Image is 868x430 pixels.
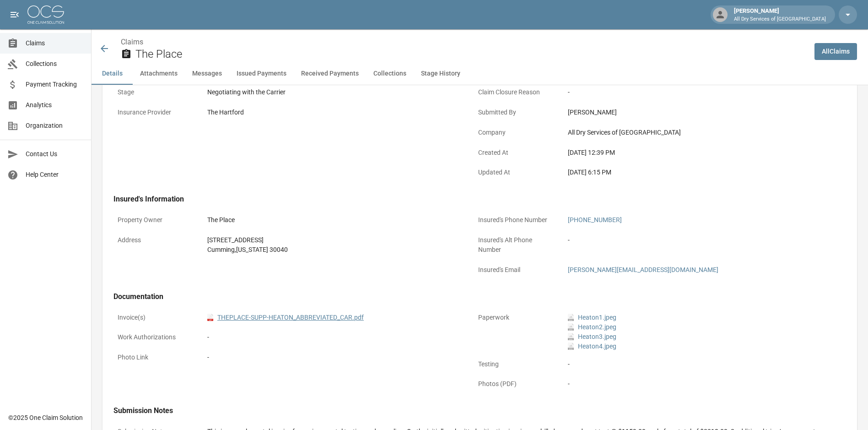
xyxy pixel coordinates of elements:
p: Insurance Provider [113,103,196,121]
button: open drawer [5,5,24,24]
a: AllClaims [814,43,857,60]
a: jpegHeaton1.jpeg [568,313,616,322]
a: [PHONE_NUMBER] [568,216,622,223]
button: Stage History [414,63,468,85]
button: Issued Payments [229,63,294,85]
h4: Documentation [113,292,824,301]
span: Payment Tracking [26,80,84,89]
p: Created At [474,144,556,162]
span: Organization [26,121,84,131]
p: Paperwork [474,309,556,327]
div: [PERSON_NAME] [730,6,830,23]
p: All Dry Services of [GEOGRAPHIC_DATA] [734,16,826,23]
button: Collections [366,63,414,85]
span: Help Center [26,170,84,180]
p: Address [113,231,196,249]
div: [DATE] 6:15 PM [568,168,819,177]
a: [PERSON_NAME][EMAIL_ADDRESS][DOMAIN_NAME] [568,266,718,273]
a: jpegHeaton4.jpeg [568,342,616,351]
button: Attachments [133,63,185,85]
a: Claims [121,38,143,46]
div: - [207,353,459,362]
p: Stage [113,83,196,101]
p: Invoice(s) [113,309,196,327]
div: © 2025 One Claim Solution [8,413,83,422]
div: Cumming , [US_STATE] 30040 [207,245,459,255]
span: Contact Us [26,149,84,159]
h2: The Place [135,48,807,61]
span: Analytics [26,100,84,110]
div: - [568,87,819,97]
div: [DATE] 12:39 PM [568,148,819,158]
div: - [568,359,819,369]
p: Submitted By [474,103,556,121]
p: Insured's Alt Phone Number [474,231,556,259]
p: Photo Link [113,348,196,366]
p: Company [474,124,556,142]
div: anchor tabs [92,63,868,85]
nav: breadcrumb [121,37,807,48]
div: Negotiating with the Carrier [207,87,459,97]
div: - [207,332,459,342]
div: [STREET_ADDRESS] [207,235,459,245]
p: Updated At [474,163,556,181]
div: The Hartford [207,108,459,117]
button: Details [92,63,133,85]
div: - [568,235,819,245]
img: ocs-logo-white-transparent.png [27,5,64,24]
a: jpegHeaton3.jpeg [568,332,616,342]
p: Claim Closure Reason [474,83,556,101]
button: Received Payments [294,63,366,85]
span: Claims [26,38,84,48]
p: Photos (PDF) [474,375,556,393]
p: Insured's Email [474,261,556,279]
div: All Dry Services of [GEOGRAPHIC_DATA] [568,128,819,137]
p: Testing [474,355,556,373]
p: Property Owner [113,211,196,229]
a: jpegHeaton2.jpeg [568,322,616,332]
p: Insured's Phone Number [474,211,556,229]
div: - [568,379,819,389]
div: [PERSON_NAME] [568,108,819,117]
a: pdfTHEPLACE-SUPP-HEATON_ABBREVIATED_CAR.pdf [207,313,364,322]
span: Collections [26,59,84,69]
h4: Submission Notes [113,406,824,415]
div: The Place [207,215,459,225]
button: Messages [185,63,229,85]
p: Work Authorizations [113,328,196,346]
h4: Insured's Information [113,195,824,204]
